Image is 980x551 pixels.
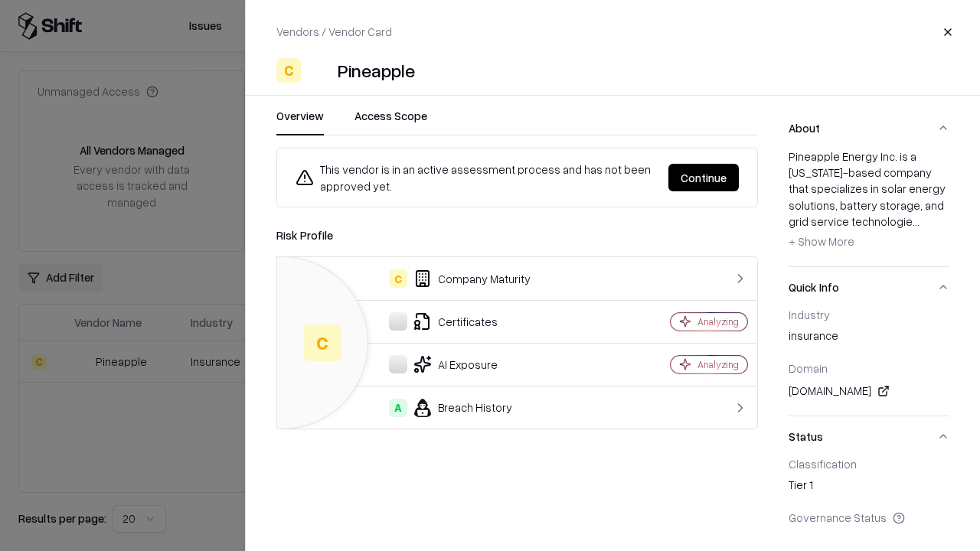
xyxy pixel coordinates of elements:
div: Analyzing [697,358,739,371]
div: [DOMAIN_NAME] [789,382,949,400]
div: Classification [789,457,949,471]
div: Tier 1 [789,477,949,498]
div: C [389,269,407,288]
span: + Show More [789,234,854,248]
div: insurance [789,328,949,349]
div: C [276,58,301,83]
div: Domain [789,361,949,375]
div: Pineapple Energy Inc. is a [US_STATE]-based company that specializes in solar energy solutions, b... [789,148,949,254]
div: Risk Profile [276,226,758,244]
button: Overview [276,108,324,135]
button: Status [789,416,949,457]
div: Analyzing [697,315,739,328]
button: Quick Info [789,267,949,308]
button: Access Scope [354,108,427,135]
div: Governance Status [789,510,949,524]
div: Certificates [289,312,617,331]
div: Company Maturity [289,269,617,288]
img: Pineapple [307,58,332,83]
div: Quick Info [789,308,949,416]
span: ... [913,214,920,228]
div: Pineapple [338,58,415,83]
div: C [304,324,341,361]
button: + Show More [789,230,854,254]
div: This vendor is in an active assessment process and has not been approved yet. [296,161,656,194]
button: About [789,108,949,148]
div: Industry [789,308,949,321]
p: Vendors / Vendor Card [276,24,392,40]
div: Breach History [289,399,617,417]
div: About [789,148,949,266]
button: Continue [668,164,739,191]
div: A [389,399,407,417]
div: AI Exposure [289,355,617,373]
